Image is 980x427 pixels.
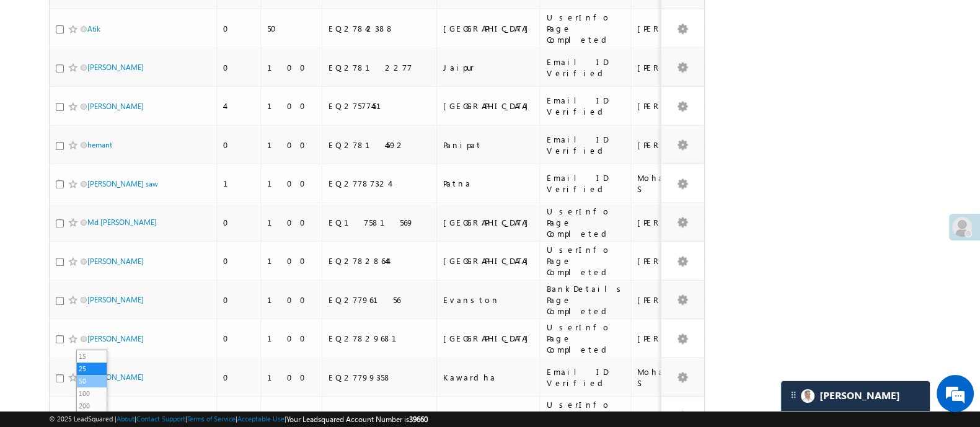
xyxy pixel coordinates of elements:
[780,381,930,412] div: carter-dragCarter[PERSON_NAME]
[87,63,144,72] a: [PERSON_NAME]
[409,415,428,424] span: 39660
[637,333,745,344] div: [PERSON_NAME]
[443,217,534,228] div: [GEOGRAPHIC_DATA]
[443,62,534,73] div: Jaipur
[77,375,107,387] li: 50
[87,140,112,149] a: hemant
[223,217,255,228] div: 0
[329,62,431,73] div: EQ27812277
[546,95,625,117] div: Email ID Verified
[267,333,316,344] div: 100
[546,322,625,355] div: UserInfo Page Completed
[87,257,144,266] a: [PERSON_NAME]
[443,294,534,306] div: Evanston
[77,363,107,375] li: 25
[87,372,144,382] a: [PERSON_NAME]
[267,178,316,189] div: 100
[267,62,316,73] div: 100
[637,62,745,73] div: [PERSON_NAME]
[49,413,428,425] span: © 2025 LeadSquared | | | | |
[223,178,255,189] div: 1
[546,12,625,45] div: UserInfo Page Completed
[223,23,255,34] div: 0
[637,366,745,389] div: MohammedSohail S
[443,178,534,189] div: Patna
[329,372,431,383] div: EQ27799358
[16,115,226,324] textarea: Type your message and hit 'Enter'
[267,372,316,383] div: 100
[329,139,431,151] div: EQ27814592
[87,102,144,111] a: [PERSON_NAME]
[637,294,745,306] div: [PERSON_NAME]
[77,387,107,400] li: 100
[637,139,745,151] div: [PERSON_NAME]
[443,372,534,383] div: Kawardha
[223,139,255,151] div: 0
[223,372,255,383] div: 0
[267,410,316,421] div: 100
[237,415,285,423] a: Acceptable Use
[87,218,157,227] a: Md [PERSON_NAME]
[87,179,158,188] a: [PERSON_NAME] saw
[637,23,745,34] div: [PERSON_NAME]
[267,294,316,306] div: 100
[546,56,625,79] div: Email ID Verified
[223,100,255,112] div: 4
[546,366,625,389] div: Email ID Verified
[286,415,428,424] span: Your Leadsquared Account Number is
[21,65,52,81] img: d_60004797649_company_0_60004797649
[546,134,625,156] div: Email ID Verified
[443,100,534,112] div: [GEOGRAPHIC_DATA]
[267,217,316,228] div: 100
[443,410,534,421] div: [GEOGRAPHIC_DATA]
[546,244,625,278] div: UserInfo Page Completed
[637,172,745,195] div: MohammedSohail S
[329,217,431,228] div: EQ17581569
[136,415,185,423] a: Contact Support
[329,178,431,189] div: EQ27787324
[267,255,316,266] div: 100
[443,333,534,344] div: [GEOGRAPHIC_DATA]
[267,23,316,34] div: 50
[87,24,100,33] a: Atik
[329,410,431,421] div: EQ27795522
[223,255,255,266] div: 0
[801,389,814,403] img: Carter
[223,410,255,421] div: 0
[223,333,255,344] div: 0
[788,390,798,400] img: carter-drag
[546,206,625,239] div: UserInfo Page Completed
[637,217,745,228] div: [PERSON_NAME]
[546,283,625,317] div: BankDetails Page Completed
[223,62,255,73] div: 0
[637,255,745,266] div: [PERSON_NAME]
[117,415,135,423] a: About
[223,294,255,306] div: 0
[87,334,144,343] a: [PERSON_NAME]
[819,390,900,402] span: Carter
[329,294,431,306] div: EQ27796156
[203,6,233,36] div: Minimize live chat window
[77,350,107,363] li: 15
[546,172,625,195] div: Email ID Verified
[169,334,225,351] em: Start Chat
[187,415,236,423] a: Terms of Service
[637,410,745,421] div: [PERSON_NAME]
[329,255,431,266] div: EQ27828644
[329,100,431,112] div: EQ27577451
[443,139,534,151] div: Panipat
[77,400,107,412] li: 200
[87,295,144,304] a: [PERSON_NAME]
[64,65,208,81] div: Chat with us now
[329,333,431,344] div: EQ27829681
[443,23,534,34] div: [GEOGRAPHIC_DATA]
[267,139,316,151] div: 100
[443,255,534,266] div: [GEOGRAPHIC_DATA]
[329,23,431,34] div: EQ27842388
[267,100,316,112] div: 100
[637,100,745,112] div: [PERSON_NAME]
